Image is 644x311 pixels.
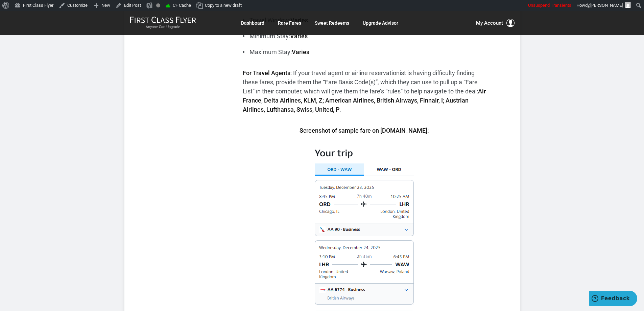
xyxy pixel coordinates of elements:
a: Rare Fares [278,17,301,29]
a: Sweet Redeems [315,17,349,29]
strong: Air France, Delta Airlines, KLM, Z; American Airlines, British Airways, Finnair, I; Austrian Airl... [243,88,486,113]
small: Anyone Can Upgrade [130,25,196,29]
img: First Class Flyer [130,16,196,23]
span: My Account [476,19,503,27]
p: : If your travel agent or airline reservationist is having difficulty finding these fares, provid... [243,68,486,114]
li: Minimum Stay: [243,31,486,41]
span: [PERSON_NAME] [590,3,623,8]
strong: Screenshot of sample fare on [DOMAIN_NAME]: [300,127,429,134]
strong: Varies [290,32,308,40]
a: First Class FlyerAnyone Can Upgrade [130,16,196,30]
strong: Varies [292,48,309,55]
button: My Account [476,19,515,27]
a: Upgrade Advisor [363,17,398,29]
span: Unsuspend Transients [528,3,571,8]
a: Dashboard [241,17,264,29]
strong: For Travel Agents [243,69,290,76]
li: Maximum Stay: [243,47,486,57]
iframe: Opens a widget where you can find more information [589,291,637,308]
